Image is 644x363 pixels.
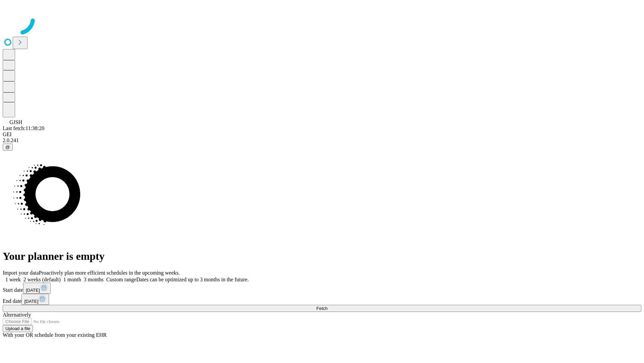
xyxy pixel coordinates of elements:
[3,312,31,318] span: Alternatively
[136,277,249,282] span: Dates can be optimized up to 3 months in the future.
[3,294,641,305] div: End date
[5,145,10,150] span: @
[21,294,49,305] button: [DATE]
[3,283,641,294] div: Start date
[106,277,136,282] span: Custom range
[3,325,33,332] button: Upload a file
[3,305,641,312] button: Fetch
[39,270,180,276] span: Proactively plan more efficient schedules in the upcoming weeks.
[3,332,107,338] span: With your OR schedule from your existing EHR
[3,250,641,263] h1: Your planner is empty
[3,125,44,131] span: Last fetch: 11:38:20
[26,288,40,293] span: [DATE]
[3,270,39,276] span: Import your data
[5,277,21,282] span: 1 week
[9,119,22,125] span: GJSH
[3,137,641,144] div: 2.0.241
[84,277,104,282] span: 3 months
[3,131,641,137] div: GEI
[63,277,81,282] span: 1 month
[24,299,38,304] span: [DATE]
[23,277,61,282] span: 2 weeks (default)
[316,306,327,311] span: Fetch
[3,144,13,151] button: @
[23,283,51,294] button: [DATE]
